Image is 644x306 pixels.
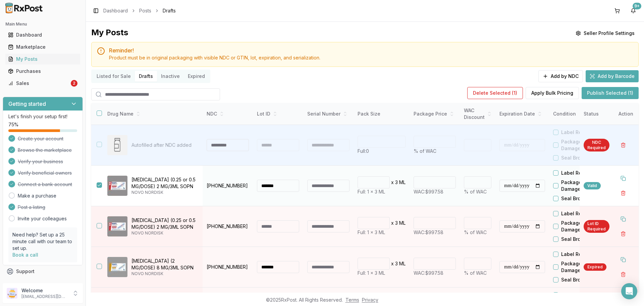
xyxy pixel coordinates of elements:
[18,192,56,199] a: Make a purchase
[561,292,595,298] label: Label Residue
[358,229,385,235] span: Full: 1 x 3 ML
[467,87,523,99] button: Delete Selected (1)
[561,138,599,152] label: Package Damaged
[391,179,394,186] p: x
[414,148,436,154] span: % of WAC
[71,80,77,87] div: 2
[358,189,385,194] span: Full: 1 x 3 ML
[395,179,398,186] p: 3
[586,70,639,82] button: Add by Barcode
[109,54,633,61] div: Product must be in original packaging with visible NDC or GTIN, lot, expiration, and serialization.
[18,170,72,176] span: Verify beneficial owners
[18,147,72,154] span: Browse the marketplace
[464,107,491,121] div: WAC Discount
[5,41,80,53] a: Marketplace
[107,111,197,117] div: Drug Name
[399,179,406,186] p: ML
[207,111,249,117] div: NDC
[18,135,63,142] span: Create your account
[131,271,197,276] p: NOVO NORDISK
[395,260,398,267] p: 3
[18,215,67,222] a: Invite your colleagues
[207,182,249,189] p: [PHONE_NUMBER]
[18,204,45,211] span: Post a listing
[5,53,80,65] a: My Posts
[5,65,80,77] a: Purchases
[561,220,599,233] label: Package Damaged
[8,44,77,50] div: Marketplace
[18,181,72,188] span: Connect a bank account
[538,70,583,82] button: Add by NDC
[107,176,127,196] img: Ozempic (0.25 or 0.5 MG/DOSE) 2 MG/3ML SOPN
[131,217,197,230] p: [MEDICAL_DATA] (0.25 or 0.5 MG/DOSE) 2 MG/3ML SOPN
[5,21,80,27] h2: Main Menu
[580,103,613,125] th: Status
[584,182,601,189] div: Valid
[561,210,595,217] label: Label Residue
[464,229,487,235] span: % of WAC
[93,71,135,82] button: Listed for Sale
[8,113,77,120] p: Let's finish your setup first!
[5,77,80,89] a: Sales2
[8,100,46,108] h3: Getting started
[561,251,595,258] label: Label Residue
[16,280,39,287] span: Feedback
[391,220,394,226] p: x
[207,264,249,270] p: [PHONE_NUMBER]
[584,220,609,233] div: Lot ID Required
[628,5,639,16] button: 9+
[8,68,77,75] div: Purchases
[399,260,406,267] p: ML
[131,258,197,271] p: [MEDICAL_DATA] (2 MG/DOSE) 8 MG/3ML SOPN
[499,111,545,117] div: Expiration Date
[3,30,83,40] button: Dashboard
[561,155,589,161] label: Seal Broken
[561,236,589,243] label: Seal Broken
[103,7,128,14] a: Dashboard
[131,230,197,236] p: NOVO NORDISK
[107,135,127,155] img: Drug Image
[464,270,487,276] span: % of WAC
[12,252,38,258] a: Book a call
[184,71,209,82] button: Expired
[358,148,369,154] span: Full: 0
[3,277,83,290] button: Feedback
[107,257,127,277] img: Ozempic (2 MG/DOSE) 8 MG/3ML SOPN
[3,66,83,77] button: Purchases
[3,3,46,13] img: RxPost Logo
[307,111,350,117] div: Serial Number
[391,260,394,267] p: x
[3,42,83,52] button: Marketplace
[561,129,595,136] label: Label Residue
[464,189,487,194] span: % of WAC
[561,170,595,176] label: Label Residue
[8,121,18,128] span: 75 %
[207,223,249,230] p: [PHONE_NUMBER]
[561,195,589,202] label: Seal Broken
[362,297,378,303] a: Privacy
[3,265,83,277] button: Support
[135,71,157,82] button: Drafts
[8,56,77,62] div: My Posts
[414,270,443,276] span: WAC: $997.58
[21,287,68,294] p: Welcome
[107,216,127,236] img: Ozempic (0.25 or 0.5 MG/DOSE) 2 MG/3ML SOPN
[163,7,176,14] span: Drafts
[617,213,629,225] button: Duplicate
[613,103,639,125] th: Action
[414,229,443,235] span: WAC: $997.58
[109,48,633,53] h5: Reminder!
[399,220,406,226] p: ML
[131,176,197,190] p: [MEDICAL_DATA] (0.25 or 0.5 MG/DOSE) 2 MG/3ML SOPN
[584,139,609,151] div: NDC Required
[572,27,639,39] button: Seller Profile Settings
[633,3,641,9] div: 9+
[582,87,639,99] button: Publish Selected (1)
[157,71,184,82] button: Inactive
[131,190,197,195] p: NOVO NORDISK
[139,7,151,14] a: Posts
[617,228,629,240] button: Delete
[617,187,629,199] button: Delete
[354,103,410,125] th: Pack Size
[561,260,599,274] label: Package Damaged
